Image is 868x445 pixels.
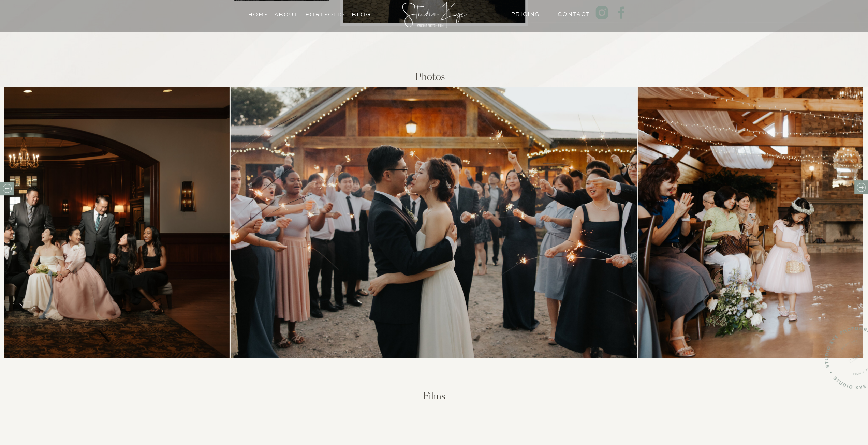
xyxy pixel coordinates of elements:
[346,10,377,16] a: Blog
[337,391,532,404] h2: Films
[333,72,528,85] h2: Photos
[558,9,584,16] a: Contact
[305,10,336,16] a: Portfolio
[245,10,271,16] a: Home
[511,9,537,16] a: PRICING
[274,10,298,16] a: About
